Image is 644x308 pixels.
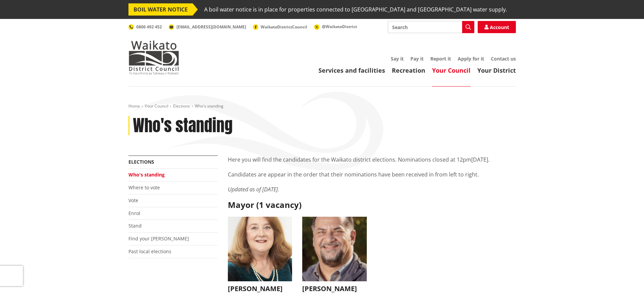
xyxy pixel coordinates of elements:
[136,24,162,30] span: 0800 492 452
[478,21,516,33] a: Account
[145,103,168,109] a: Your Council
[128,210,140,216] a: Enrol
[133,116,233,136] h1: Who's standing
[128,3,193,16] span: BOIL WATER NOTICE
[173,103,190,109] a: Elections
[302,285,367,293] h3: [PERSON_NAME]
[195,103,223,109] span: Who's standing
[410,55,424,62] a: Pay it
[128,222,142,229] a: Stand
[302,217,367,281] img: WO-M__BECH_A__EWN4j
[322,24,357,29] span: @WaikatoDistrict
[128,235,189,242] a: Find your [PERSON_NAME]
[228,217,292,296] button: [PERSON_NAME]
[302,217,367,296] button: [PERSON_NAME]
[228,199,302,210] strong: Mayor (1 vacancy)
[228,156,516,164] p: Here you will find the candidates for the Waikato district elections. Nominations closed at 12pm[...
[169,24,246,30] a: [EMAIL_ADDRESS][DOMAIN_NAME]
[128,41,179,74] img: Waikato District Council - Te Kaunihera aa Takiwaa o Waikato
[128,171,165,178] a: Who's standing
[204,3,507,16] span: A boil water notice is in place for properties connected to [GEOGRAPHIC_DATA] and [GEOGRAPHIC_DAT...
[128,248,171,255] a: Past local elections
[176,24,246,30] span: [EMAIL_ADDRESS][DOMAIN_NAME]
[392,66,425,74] a: Recreation
[228,217,292,281] img: WO-M__CHURCH_J__UwGuY
[228,285,292,293] h3: [PERSON_NAME]
[314,24,357,29] a: @WaikatoDistrict
[477,66,516,74] a: Your District
[228,170,516,179] p: Candidates are appear in the order that their nominations have been received in from left to right.
[391,55,404,62] a: Say it
[388,21,474,33] input: Search input
[261,24,307,30] span: WaikatoDistrictCouncil
[318,66,385,74] a: Services and facilities
[228,186,279,193] em: Updated as of [DATE].
[128,184,160,191] a: Where to vote
[491,55,516,62] a: Contact us
[128,103,140,109] a: Home
[458,55,484,62] a: Apply for it
[430,55,451,62] a: Report it
[128,197,138,204] a: Vote
[253,24,307,30] a: WaikatoDistrictCouncil
[432,66,471,74] a: Your Council
[128,159,154,165] a: Elections
[128,103,516,109] nav: breadcrumb
[128,24,162,30] a: 0800 492 452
